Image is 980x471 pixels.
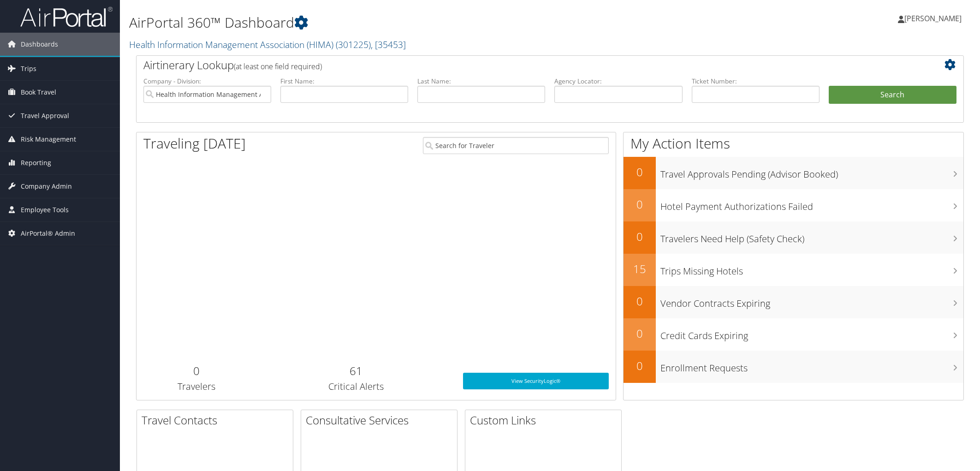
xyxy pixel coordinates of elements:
h1: AirPortal 360™ Dashboard [129,13,690,32]
span: Reporting [21,151,51,174]
label: Ticket Number: [692,77,820,86]
input: Search for Traveler [423,137,609,154]
h2: Consultative Services [306,412,457,428]
h2: 0 [624,358,656,374]
h3: Travelers [143,380,249,393]
span: Dashboards [21,33,58,56]
span: Company Admin [21,175,72,198]
h2: 0 [624,326,656,341]
span: [PERSON_NAME] [904,13,962,24]
button: Search [829,86,956,104]
label: First Name: [280,77,408,86]
h2: 0 [624,164,656,180]
a: 0Travelers Need Help (Safety Check) [624,221,963,254]
span: , [ 35453 ] [371,38,406,51]
a: 0Hotel Payment Authorizations Failed [624,189,963,221]
h2: 0 [624,293,656,309]
span: ( 301225 ) [336,38,371,51]
h2: 15 [624,261,656,277]
h2: 61 [263,363,449,379]
h1: Traveling [DATE] [143,134,246,153]
h2: Airtinerary Lookup [143,57,888,73]
h3: Travel Approvals Pending (Advisor Booked) [660,163,963,181]
h3: Hotel Payment Authorizations Failed [660,196,963,213]
h3: Critical Alerts [263,380,449,393]
h2: 0 [143,363,249,379]
span: Travel Approval [21,104,69,127]
label: Last Name: [417,77,545,86]
span: AirPortal® Admin [21,222,75,245]
h2: Travel Contacts [142,412,293,428]
h2: 0 [624,229,656,244]
h3: Credit Cards Expiring [660,325,963,342]
a: 0Vendor Contracts Expiring [624,286,963,318]
a: 15Trips Missing Hotels [624,254,963,286]
a: Health Information Management Association (HIMA) [129,38,406,51]
span: Trips [21,57,36,80]
img: airportal-logo.png [20,6,113,28]
span: (at least one field required) [234,61,322,72]
a: 0Credit Cards Expiring [624,318,963,351]
a: 0Travel Approvals Pending (Advisor Booked) [624,157,963,189]
h3: Travelers Need Help (Safety Check) [660,228,963,245]
span: Risk Management [21,128,76,151]
span: Employee Tools [21,198,69,221]
a: View SecurityLogic® [463,373,609,389]
h1: My Action Items [624,134,963,153]
h3: Trips Missing Hotels [660,260,963,278]
h3: Vendor Contracts Expiring [660,292,963,310]
a: [PERSON_NAME] [898,5,971,32]
h3: Enrollment Requests [660,357,963,375]
label: Agency Locator: [554,77,682,86]
a: 0Enrollment Requests [624,351,963,383]
span: Book Travel [21,81,56,104]
h2: Custom Links [470,412,621,428]
h2: 0 [624,197,656,212]
label: Company - Division: [143,77,271,86]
